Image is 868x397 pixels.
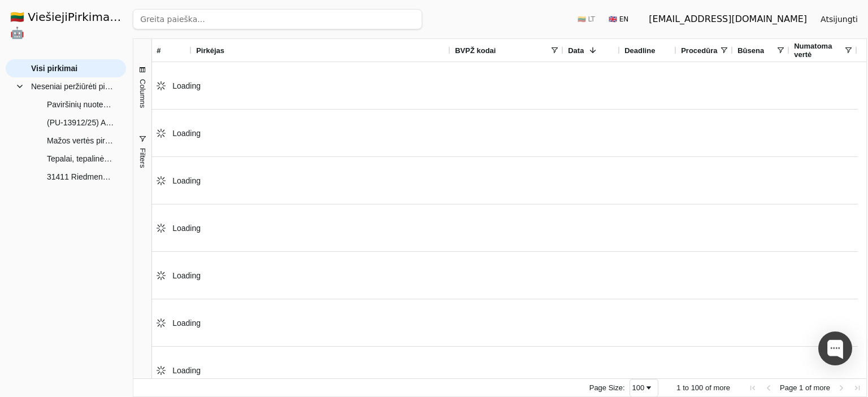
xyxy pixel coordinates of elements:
[113,10,131,24] strong: .AI
[713,383,730,392] span: more
[837,383,846,392] div: Next Page
[799,383,803,392] span: 1
[172,319,201,328] span: Loading
[196,46,224,55] span: Pirkėjas
[172,81,201,90] span: Loading
[47,132,115,149] span: Mažos vertės pirkimai (PREKĖS)
[568,46,584,55] span: Data
[589,383,625,392] div: Page Size:
[764,383,773,392] div: Previous Page
[47,96,115,113] span: Paviršinių nuotekų tinklų ir valyklų statyba, rekonstrukcija ir remontas
[31,78,115,95] span: Neseniai peržiūrėti pirkimai
[172,129,201,138] span: Loading
[737,46,764,55] span: Būsena
[157,46,160,55] span: #
[172,176,201,185] span: Loading
[813,383,830,392] span: more
[853,383,862,392] div: Last Page
[47,114,115,131] span: (PU-13912/25) Alyvos ir tepalai
[455,46,496,55] span: BVPŽ kodai
[794,42,844,59] span: Numatoma vertė
[705,383,711,392] span: of
[676,383,680,392] span: 1
[172,366,201,375] span: Loading
[630,379,659,397] div: Page Size
[47,168,115,185] span: 31411 Riedmenų atnaujinimas ir priežiūra Estijos teritorijoje
[748,383,757,392] div: First Page
[691,383,704,392] span: 100
[602,10,635,28] button: 🇬🇧 EN
[681,46,717,55] span: Procedūra
[811,9,867,29] button: Atsijungti
[172,224,201,233] span: Loading
[649,12,807,26] div: [EMAIL_ADDRESS][DOMAIN_NAME]
[624,46,655,55] span: Deadline
[133,9,422,29] input: Greita paieška...
[683,383,689,392] span: to
[172,271,201,280] span: Loading
[47,150,115,167] span: Tepalai, tepalinės alyvos ir tepimo priemonės
[31,60,77,77] span: Visi pirkimai
[805,383,811,392] span: of
[780,383,797,392] span: Page
[632,383,645,392] div: 100
[138,79,147,108] span: Columns
[138,148,147,168] span: Filters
